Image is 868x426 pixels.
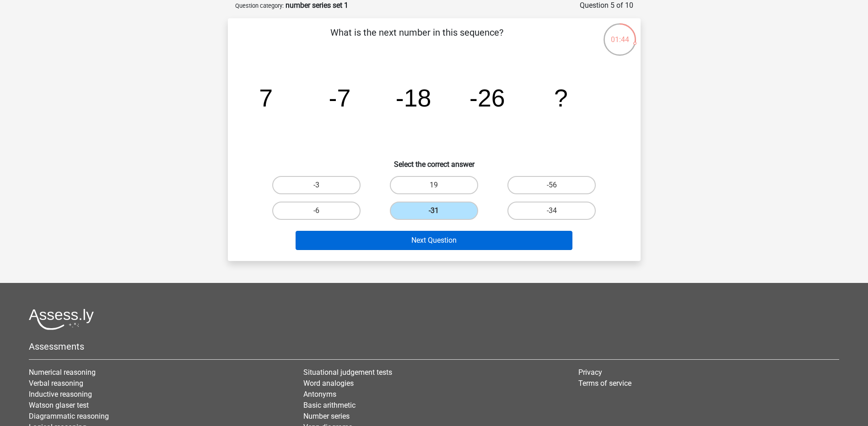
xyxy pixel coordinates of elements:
[29,412,109,421] a: Diagrammatic reasoning
[29,341,839,352] h5: Assessments
[29,368,96,377] a: Numerical reasoning
[29,401,89,410] a: Watson glaser test
[390,202,478,220] label: -31
[603,22,637,45] div: 01:44
[303,368,392,377] a: Situational judgement tests
[243,26,592,53] p: What is the next number in this sequence?
[578,368,602,377] a: Privacy
[272,176,361,194] label: -3
[235,2,284,9] small: Question category:
[243,153,626,169] h6: Select the correct answer
[29,390,92,399] a: Inductive reasoning
[29,309,94,330] img: Assessly logo
[29,379,83,388] a: Verbal reasoning
[296,231,572,250] button: Next Question
[286,1,348,10] strong: number series set 1
[303,379,354,388] a: Word analogies
[507,176,596,194] label: -56
[390,176,478,194] label: 19
[554,84,568,112] tspan: ?
[578,379,631,388] a: Terms of service
[329,84,350,112] tspan: -7
[507,202,596,220] label: -34
[259,84,273,112] tspan: 7
[303,390,336,399] a: Antonyms
[272,202,361,220] label: -6
[469,84,505,112] tspan: -26
[303,412,350,421] a: Number series
[303,401,356,410] a: Basic arithmetic
[395,84,431,112] tspan: -18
